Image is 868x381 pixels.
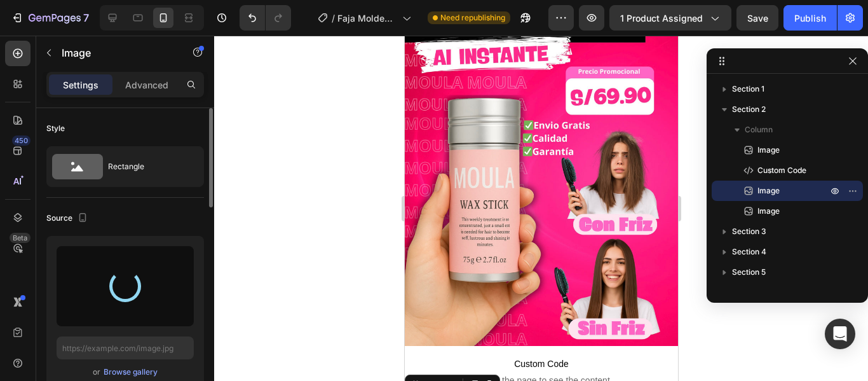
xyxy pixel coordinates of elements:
[46,210,90,227] div: Source
[783,5,837,31] button: Publish
[757,184,780,197] span: Image
[732,266,766,279] span: Section 5
[440,12,505,24] span: Need republishing
[63,78,98,92] p: Settings
[732,286,766,299] span: Section 6
[5,5,95,31] button: 7
[732,83,764,95] span: Section 1
[104,366,158,378] div: Browse gallery
[12,135,31,146] div: 450
[732,103,766,116] span: Section 2
[93,364,100,380] span: or
[620,11,703,25] span: 1 product assigned
[125,78,168,92] p: Advanced
[757,205,780,218] span: Image
[745,123,773,136] span: Column
[732,246,766,258] span: Section 4
[108,152,186,181] div: Rectangle
[332,11,335,25] span: /
[747,13,768,24] span: Save
[57,336,194,359] input: https://example.com/image.jpg
[240,5,291,31] div: Undo/Redo
[736,5,778,31] button: Save
[732,225,766,238] span: Section 3
[609,5,731,31] button: 1 product assigned
[103,366,158,378] button: Browse gallery
[62,45,170,60] p: Image
[337,11,397,25] span: Faja Moldeadora Sin Varillas
[757,164,806,177] span: Custom Code
[794,11,826,25] div: Publish
[10,233,31,243] div: Beta
[16,343,43,355] div: Image
[83,10,89,25] p: 7
[405,36,678,381] iframe: Design area
[757,144,780,156] span: Image
[825,319,855,349] div: Open Intercom Messenger
[46,123,65,134] div: Style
